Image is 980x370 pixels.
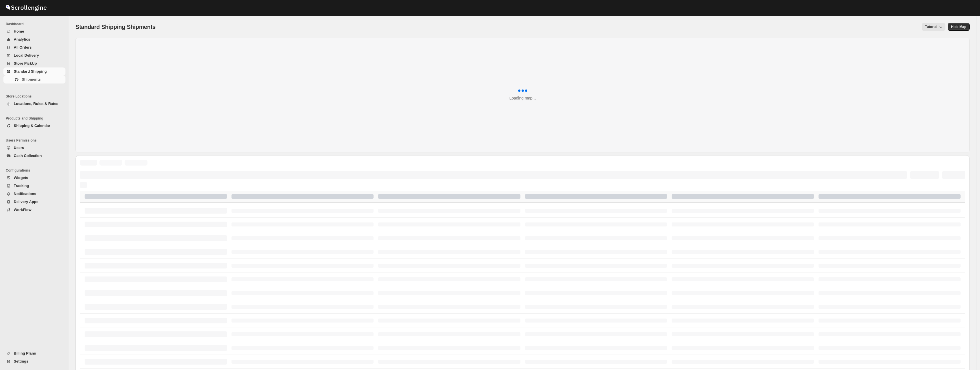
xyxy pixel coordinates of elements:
[14,29,24,33] span: Home
[3,182,65,190] button: Tracking
[14,192,36,196] span: Notifications
[951,25,966,29] span: Hide Map
[14,53,39,57] span: Local Delivery
[14,69,47,73] span: Standard Shipping
[14,37,30,41] span: Analytics
[3,152,65,160] button: Cash Collection
[3,198,65,206] button: Delivery Apps
[925,25,937,29] span: Tutorial
[14,61,37,65] span: Store PickUp
[14,176,28,180] span: Widgets
[6,116,66,121] span: Products and Shipping
[3,122,65,130] button: Shipping & Calendar
[3,75,65,83] button: Shipments
[3,206,65,214] button: WorkFlow
[509,95,536,101] div: Loading map...
[3,349,65,357] button: Billing Plans
[14,146,24,150] span: Users
[14,208,31,212] span: WorkFlow
[6,94,66,99] span: Store Locations
[14,124,50,128] span: Shipping & Calendar
[75,24,155,30] span: Standard Shipping Shipments
[14,351,36,355] span: Billing Plans
[3,35,65,43] button: Analytics
[3,100,65,108] button: Locations, Rules & Rates
[3,357,65,365] button: Settings
[14,200,38,204] span: Delivery Apps
[14,102,58,106] span: Locations, Rules & Rates
[14,359,28,363] span: Settings
[14,154,42,158] span: Cash Collection
[22,77,41,81] span: Shipments
[922,23,945,31] button: Tutorial
[14,184,29,188] span: Tracking
[6,22,66,26] span: Dashboard
[6,168,66,173] span: Configurations
[3,27,65,35] button: Home
[3,190,65,198] button: Notifications
[3,174,65,182] button: Widgets
[6,138,66,143] span: Users Permissions
[3,43,65,51] button: All Orders
[948,23,970,31] button: Map action label
[14,45,32,49] span: All Orders
[3,144,65,152] button: Users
